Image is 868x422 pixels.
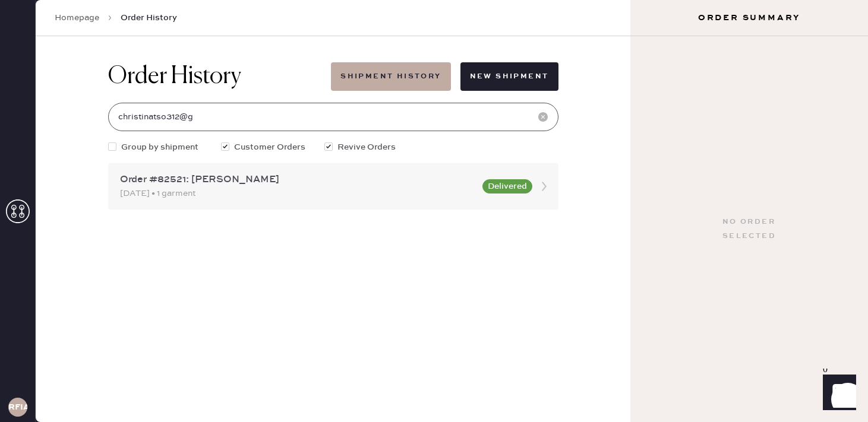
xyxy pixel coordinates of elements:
span: Customer Orders [234,141,305,154]
a: Homepage [55,12,99,24]
iframe: Front Chat [812,369,863,420]
div: [DATE] • 1 garment [120,187,475,200]
span: Order History [121,12,177,24]
button: Delivered [482,179,532,193]
span: Revive Orders [337,141,396,154]
button: New Shipment [460,62,558,91]
input: Search by order number, customer name, email or phone number [108,103,558,131]
span: Group by shipment [121,141,198,154]
h1: Order History [108,62,241,91]
h3: Order Summary [630,12,868,24]
h3: RFIA [8,403,27,411]
button: Shipment History [331,62,450,91]
div: No order selected [722,215,776,243]
div: Order #82521: [PERSON_NAME] [120,173,475,187]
